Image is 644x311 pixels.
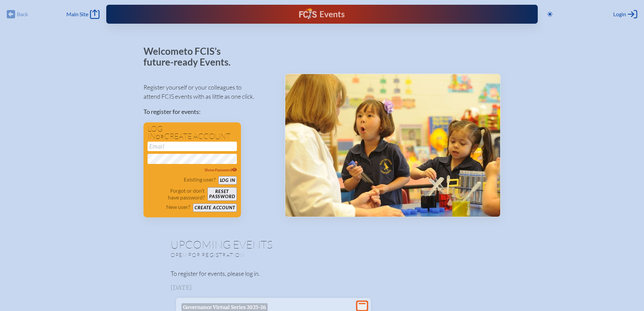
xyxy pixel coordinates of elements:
input: Email [148,142,237,151]
button: Log in [218,176,237,185]
p: To register for events: [143,107,274,116]
img: Events [285,74,500,217]
span: Main Site [66,11,88,18]
p: New user? [166,204,190,210]
p: Existing user? [184,176,216,183]
button: Create account [193,204,237,212]
p: Forgot or don’t have password? [148,187,205,201]
p: Register yourself or your colleagues to attend FCIS events with as little as one click. [143,83,274,101]
p: To register for events, please log in. [171,269,474,278]
span: Show Password [204,167,237,172]
p: Open for registration [171,252,349,258]
h1: Log in create account [148,125,237,140]
h3: [DATE] [171,284,474,291]
h1: Upcoming Events [171,239,474,250]
div: FCIS Events — Future ready [225,8,419,20]
a: Main Site [66,9,99,19]
p: Welcome to FCIS’s future-ready Events. [143,46,238,67]
span: or [156,134,164,140]
button: Resetpassword [207,187,237,201]
span: Login [613,11,626,18]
